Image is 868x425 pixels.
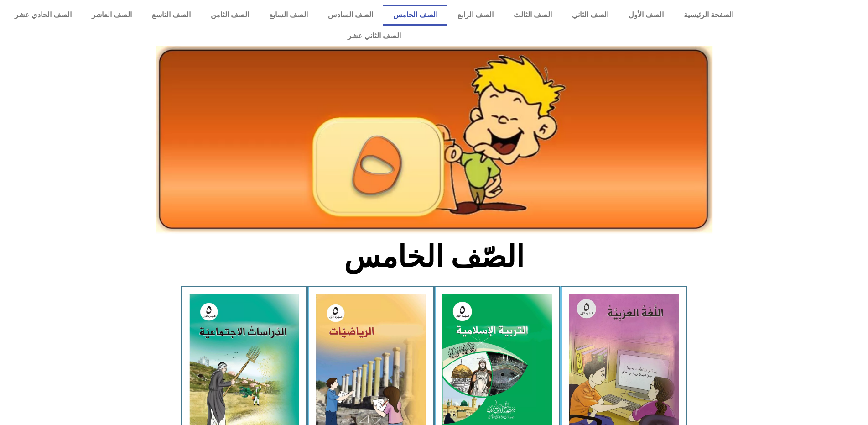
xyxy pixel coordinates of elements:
a: الصف الثامن [201,5,259,26]
a: الصف الثاني [562,5,619,26]
a: الصف الرابع [447,5,504,26]
a: الصف العاشر [82,5,142,26]
a: الصف الثاني عشر [5,26,743,47]
h2: الصّف الخامس [283,239,585,275]
a: الصفحة الرئيسية [674,5,743,26]
a: الصف الخامس [383,5,447,26]
a: الصف السابع [259,5,318,26]
a: الصف الحادي عشر [5,5,82,26]
a: الصف الأول [619,5,674,26]
a: الصف السادس [318,5,383,26]
a: الصف التاسع [142,5,201,26]
a: الصف الثالث [504,5,562,26]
